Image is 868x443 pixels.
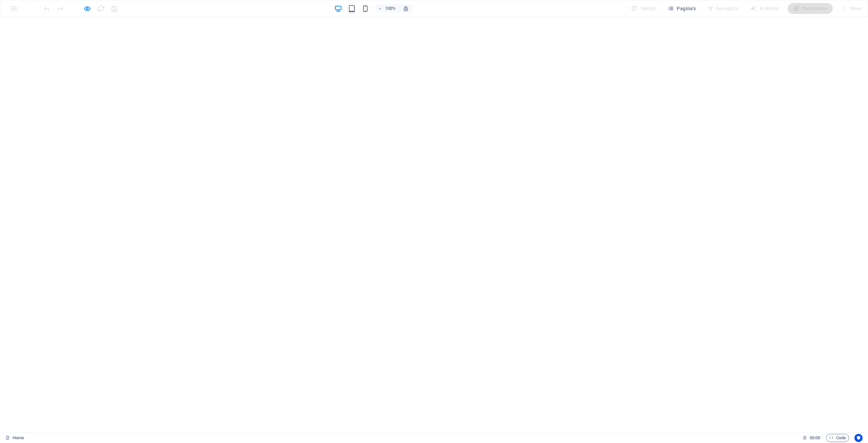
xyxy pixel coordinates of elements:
button: Usercentrics [854,434,863,442]
a: Klik om selectie op te heffen, dubbelklik om Pagina's te open [5,434,24,442]
span: : [814,435,815,440]
i: Stel bij het wijzigen van de grootte van de weergegeven website automatisch het juist zoomniveau ... [403,5,409,12]
span: Code [829,434,846,442]
span: 00 00 [810,434,820,442]
span: Pagina's [667,5,696,12]
h6: Sessietijd [803,434,821,442]
div: Design (Ctrl+Alt+Y) [628,3,659,14]
button: 100% [375,4,399,13]
button: Pagina's [665,3,699,14]
button: Code [826,434,849,442]
h6: 100% [385,4,396,13]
